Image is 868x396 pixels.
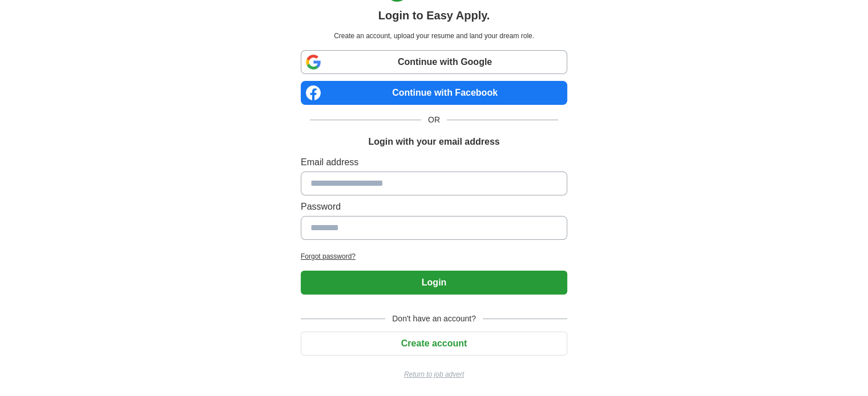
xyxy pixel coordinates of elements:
a: Forgot password? [301,251,567,262]
a: Return to job advert [301,369,567,379]
label: Password [301,200,567,214]
span: OR [421,114,447,126]
label: Email address [301,156,567,169]
a: Create account [301,338,567,348]
h1: Login with your email address [368,135,499,149]
span: Don't have an account? [385,313,483,325]
p: Create an account, upload your resume and land your dream role. [303,31,565,41]
a: Continue with Google [301,50,567,74]
h1: Login to Easy Apply. [378,7,490,24]
a: Continue with Facebook [301,81,567,105]
button: Create account [301,332,567,356]
button: Login [301,271,567,295]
